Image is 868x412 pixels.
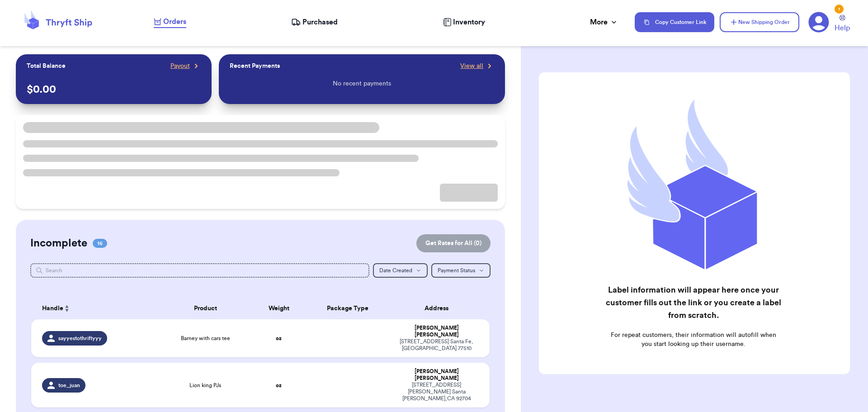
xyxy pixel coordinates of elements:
[808,12,829,33] a: 1
[394,338,479,352] div: [STREET_ADDRESS] Santa Fe , [GEOGRAPHIC_DATA] 77510
[58,382,80,389] span: toe_juan
[416,234,491,252] button: Get Rates for All (0)
[443,17,485,28] a: Inventory
[835,15,850,33] a: Help
[189,382,221,389] span: Lion king PJs
[160,298,251,319] th: Product
[291,17,338,28] a: Purchased
[590,17,618,28] div: More
[93,239,107,248] span: 16
[58,335,102,342] span: sayyestothriftyyy
[170,62,201,71] a: Payout
[163,16,186,27] span: Orders
[30,236,87,251] h2: Incomplete
[306,298,389,319] th: Package Type
[438,268,475,273] span: Payment Status
[605,331,782,349] p: For repeat customers, their information will autofill when you start looking up their username.
[251,298,307,319] th: Weight
[394,382,479,402] div: [STREET_ADDRESS][PERSON_NAME] Santa [PERSON_NAME] , CA 92704
[302,17,338,28] span: Purchased
[835,23,850,33] span: Help
[373,263,428,278] button: Date Created
[333,79,391,88] p: No recent payments
[181,335,230,342] span: Barney with cars tee
[431,263,491,278] button: Payment Status
[720,12,799,32] button: New Shipping Order
[63,303,71,314] button: Sort ascending
[394,325,479,338] div: [PERSON_NAME] [PERSON_NAME]
[389,298,490,319] th: Address
[379,268,412,273] span: Date Created
[27,82,201,97] p: $ 0.00
[27,62,66,71] p: Total Balance
[605,284,782,322] h2: Label information will appear here once your customer fills out the link or you create a label fr...
[154,16,186,28] a: Orders
[30,263,370,278] input: Search
[276,336,282,341] strong: oz
[460,62,483,71] span: View all
[453,17,485,28] span: Inventory
[835,5,844,14] div: 1
[170,62,190,71] span: Payout
[394,368,479,382] div: [PERSON_NAME] [PERSON_NAME]
[276,383,282,388] strong: oz
[230,62,280,71] p: Recent Payments
[635,12,714,32] button: Copy Customer Link
[460,62,494,71] a: View all
[42,304,63,313] span: Handle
